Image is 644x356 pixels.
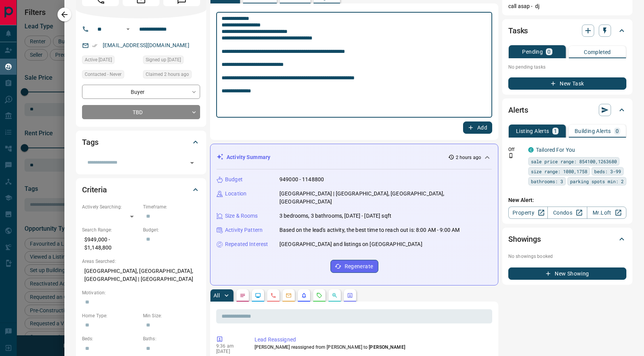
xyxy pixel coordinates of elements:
[82,136,98,148] h2: Tags
[82,265,200,285] p: [GEOGRAPHIC_DATA], [GEOGRAPHIC_DATA], [GEOGRAPHIC_DATA] | [GEOGRAPHIC_DATA]
[547,207,587,219] a: Condos
[587,207,626,219] a: Mr.Loft
[82,258,200,265] p: Areas Searched:
[531,157,617,165] span: sale price range: 854100,1263680
[330,260,378,273] button: Regenerate
[82,184,107,196] h2: Criteria
[554,128,557,134] p: 1
[508,61,626,73] p: No pending tasks
[143,335,200,342] p: Baths:
[255,336,489,344] p: Lead Reassigned
[516,128,549,134] p: Listing Alerts
[82,289,200,296] p: Motivation:
[225,226,263,234] p: Activity Pattern
[531,167,587,175] span: size range: 1080,1758
[508,21,626,40] div: Tasks
[82,133,200,151] div: Tags
[82,335,139,342] p: Beds:
[225,240,268,248] p: Repeated Interest
[508,233,541,245] h2: Showings
[536,147,575,153] a: Tailored For You
[508,267,626,280] button: New Showing
[508,104,528,116] h2: Alerts
[255,344,489,351] p: [PERSON_NAME] reassigned from [PERSON_NAME] to
[225,176,243,184] p: Budget
[227,153,270,161] p: Activity Summary
[225,190,246,198] p: Location
[570,177,624,185] span: parking spots min: 2
[270,292,276,299] svg: Calls
[103,42,189,48] a: [EMAIL_ADDRESS][DOMAIN_NAME]
[85,71,122,78] span: Contacted - Never
[584,49,611,55] p: Completed
[214,293,220,298] p: All
[146,71,189,78] span: Claimed 2 hours ago
[279,212,391,220] p: 3 bedrooms, 3 bathrooms, [DATE] - [DATE] sqft
[508,196,626,204] p: New Alert:
[508,77,626,90] button: New Task
[508,2,626,10] p: call asap - dj
[616,128,619,134] p: 0
[332,292,338,299] svg: Opportunities
[508,101,626,119] div: Alerts
[216,349,243,354] p: [DATE]
[316,292,322,299] svg: Requests
[82,312,139,319] p: Home Type:
[301,292,307,299] svg: Listing Alerts
[123,25,133,34] button: Open
[508,207,548,219] a: Property
[82,105,200,119] div: TBD
[143,312,200,319] p: Min Size:
[255,292,261,299] svg: Lead Browsing Activity
[143,203,200,210] p: Timeframe:
[508,230,626,248] div: Showings
[369,345,405,350] span: [PERSON_NAME]
[456,154,481,161] p: 2 hours ago
[143,70,200,81] div: Tue Aug 12 2025
[82,226,139,233] p: Search Range:
[508,153,514,158] svg: Push Notification Only
[347,292,353,299] svg: Agent Actions
[216,343,243,349] p: 9:36 am
[286,292,292,299] svg: Emails
[522,49,543,54] p: Pending
[82,56,139,66] div: Thu Aug 07 2025
[187,157,197,168] button: Open
[82,233,139,254] p: $949,000 - $1,148,800
[463,121,492,134] button: Add
[508,25,528,37] h2: Tasks
[279,226,460,234] p: Based on the lead's activity, the best time to reach out is: 8:00 AM - 9:00 AM
[217,150,492,164] div: Activity Summary2 hours ago
[279,240,422,248] p: [GEOGRAPHIC_DATA] and listings on [GEOGRAPHIC_DATA]
[82,203,139,210] p: Actively Searching:
[508,146,524,153] p: Off
[146,56,181,64] span: Signed up [DATE]
[279,176,324,184] p: 949000 - 1148800
[547,49,550,54] p: 0
[575,128,611,134] p: Building Alerts
[240,292,246,299] svg: Notes
[594,167,621,175] span: beds: 3-99
[85,56,112,64] span: Active [DATE]
[531,177,563,185] span: bathrooms: 3
[82,180,200,199] div: Criteria
[528,147,534,153] div: condos.ca
[508,253,626,260] p: No showings booked
[143,226,200,233] p: Budget:
[92,43,97,48] svg: Email Verified
[143,56,200,66] div: Thu Sep 05 2019
[225,212,258,220] p: Size & Rooms
[279,190,492,206] p: [GEOGRAPHIC_DATA] | [GEOGRAPHIC_DATA], [GEOGRAPHIC_DATA], [GEOGRAPHIC_DATA]
[82,85,200,99] div: Buyer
